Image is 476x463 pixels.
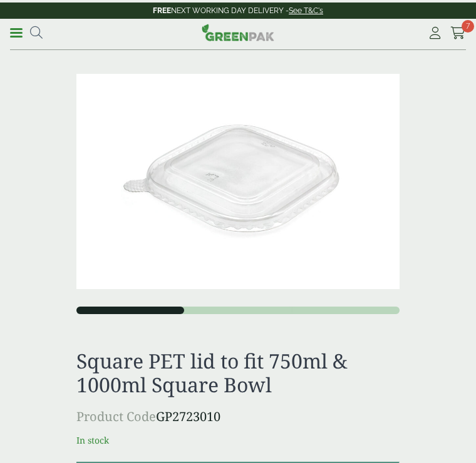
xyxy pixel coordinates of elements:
a: 7 [450,24,466,43]
span: Product Code [76,408,156,425]
img: GreenPak Supplies [202,24,274,41]
img: 2723010 Square Kraft Bowl Lid, Fits 500 To 1400ml Square Bowls (1) [76,74,400,289]
h1: Square PET lid to fit 750ml & 1000ml Square Bowl [76,349,400,397]
button: 1 of 3 [76,307,184,314]
i: My Account [427,27,443,39]
button: 3 of 3 [292,307,400,314]
a: See T&C's [289,6,323,15]
button: 2 of 3 [184,307,292,314]
strong: FREE [153,6,171,15]
i: Cart [450,27,466,39]
span: 7 [462,20,474,33]
p: GP2723010 [76,407,400,426]
p: In stock [76,434,400,447]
